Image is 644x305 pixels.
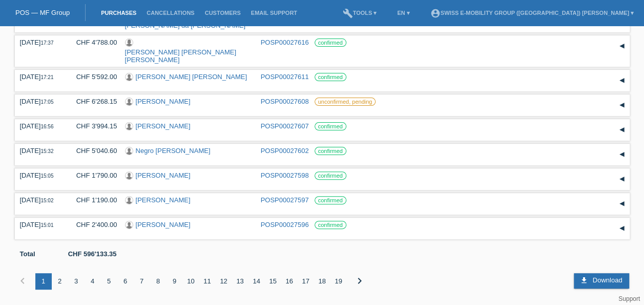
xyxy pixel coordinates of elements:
div: expand/collapse [614,196,630,212]
a: buildTools ▾ [338,10,382,16]
div: [DATE] [20,73,61,81]
div: 10 [183,273,199,290]
div: expand/collapse [614,221,630,236]
div: 2 [52,273,68,290]
span: Download [593,276,622,284]
div: expand/collapse [614,147,630,162]
div: [DATE] [20,122,61,130]
b: CHF 596'133.35 [68,250,117,258]
a: Negro [PERSON_NAME] [136,147,211,155]
div: 6 [117,273,134,290]
a: POS — MF Group [15,9,70,16]
div: [DATE] [20,171,61,179]
span: 15:05 [40,173,53,179]
div: 4 [85,273,101,290]
div: expand/collapse [614,171,630,187]
a: Purchases [96,10,141,16]
span: 17:21 [40,74,53,80]
a: Customers [200,10,246,16]
span: 15:02 [40,198,53,203]
b: Total [20,250,35,258]
a: account_circleSwiss E-Mobility Group ([GEOGRAPHIC_DATA]) [PERSON_NAME] ▾ [425,10,639,16]
div: expand/collapse [614,39,630,54]
label: confirmed [315,171,346,180]
div: CHF 1'790.00 [69,171,117,179]
span: 15:01 [40,222,53,228]
a: POSP00027616 [261,39,309,46]
div: 19 [330,273,347,290]
a: POSP00027607 [261,122,309,130]
div: 18 [314,273,330,290]
a: POSP00027597 [261,196,309,204]
a: [PERSON_NAME] [PERSON_NAME] [136,73,247,81]
div: [DATE] [20,147,61,155]
a: [PERSON_NAME] [136,221,191,228]
div: CHF 5'592.00 [69,73,117,81]
a: [PERSON_NAME] [136,98,191,105]
label: confirmed [315,147,346,155]
div: 7 [134,273,150,290]
label: confirmed [315,196,346,204]
i: account_circle [430,8,441,18]
label: confirmed [315,73,346,81]
div: 17 [298,273,314,290]
a: Email Support [246,10,302,16]
span: 15:32 [40,148,53,154]
a: download Download [574,273,629,289]
label: confirmed [315,221,346,229]
div: 8 [150,273,167,290]
div: 11 [199,273,216,290]
i: build [343,8,353,18]
div: CHF 2'400.00 [69,221,117,228]
a: Support [618,295,640,302]
a: POSP00027598 [261,171,309,179]
a: POSP00027611 [261,73,309,81]
span: 17:05 [40,99,53,105]
div: 15 [265,273,281,290]
div: 16 [281,273,298,290]
div: [DATE] [20,98,61,105]
a: [PERSON_NAME] [136,171,191,179]
a: POSP00027602 [261,147,309,155]
span: 17:37 [40,40,53,46]
div: [DATE] [20,39,61,46]
a: Cancellations [141,10,199,16]
div: [DATE] [20,221,61,228]
a: [PERSON_NAME] [136,196,191,204]
div: expand/collapse [614,12,630,27]
div: CHF 4'788.00 [69,39,117,46]
div: 12 [216,273,232,290]
a: EN ▾ [392,10,414,16]
a: POSP00027596 [261,221,309,228]
div: 3 [68,273,85,290]
i: chevron_left [16,275,29,287]
div: expand/collapse [614,73,630,88]
div: CHF 6'268.15 [69,98,117,105]
label: confirmed [315,39,346,47]
div: 5 [101,273,117,290]
a: [PERSON_NAME] [136,122,191,130]
label: unconfirmed, pending [315,98,376,106]
a: [PERSON_NAME] [PERSON_NAME] [PERSON_NAME] [125,48,236,64]
div: expand/collapse [614,122,630,138]
i: download [580,276,588,284]
div: expand/collapse [614,98,630,113]
div: 1 [35,273,52,290]
div: CHF 1'190.00 [69,196,117,204]
div: 9 [167,273,183,290]
label: confirmed [315,122,346,130]
div: [DATE] [20,196,61,204]
div: CHF 3'994.15 [69,122,117,130]
div: 14 [248,273,265,290]
span: 16:56 [40,124,53,129]
i: chevron_right [354,275,366,287]
a: POSP00027608 [261,98,309,105]
div: 13 [232,273,248,290]
div: CHF 5'040.60 [69,147,117,155]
